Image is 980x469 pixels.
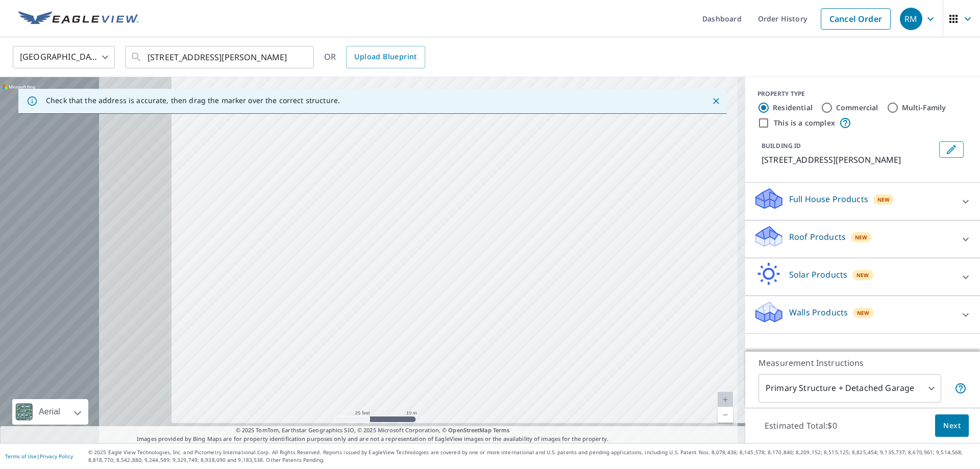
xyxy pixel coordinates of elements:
p: Measurement Instructions [758,357,967,369]
div: [GEOGRAPHIC_DATA] [13,43,115,71]
a: OpenStreetMap [448,426,491,434]
span: Next [943,419,961,432]
span: New [855,233,868,241]
div: Aerial [12,399,88,425]
div: Solar ProductsNew [753,262,972,291]
p: | [5,453,73,459]
label: This is a complex [774,118,835,128]
label: Residential [773,103,813,113]
a: Upload Blueprint [346,46,425,68]
a: Terms [493,426,510,434]
a: Cancel Order [821,8,891,30]
p: BUILDING ID [762,141,801,150]
button: Next [935,414,969,437]
p: Solar Products [789,268,847,281]
div: OR [324,46,425,68]
div: Roof ProductsNew [753,225,972,254]
button: Edit building 1 [939,141,964,158]
button: Close [709,94,723,108]
div: PROPERTY TYPE [757,89,968,98]
a: Privacy Policy [40,453,73,460]
span: New [856,271,869,279]
a: Current Level 20, Zoom In Disabled [718,392,733,407]
span: New [857,309,870,317]
div: Primary Structure + Detached Garage [758,374,941,403]
img: EV Logo [18,11,139,27]
div: Walls ProductsNew [753,300,972,329]
p: Estimated Total: $0 [756,414,845,437]
span: Upload Blueprint [354,51,416,63]
p: Walls Products [789,306,848,318]
a: Current Level 20, Zoom Out [718,407,733,423]
a: Terms of Use [5,453,37,460]
div: Full House ProductsNew [753,187,972,216]
p: Check that the address is accurate, then drag the marker over the correct structure. [46,96,340,105]
div: RM [900,8,922,30]
p: Full House Products [789,193,868,205]
p: Roof Products [789,231,846,243]
span: © 2025 TomTom, Earthstar Geographics SIO, © 2025 Microsoft Corporation, © [236,426,510,435]
input: Search by address or latitude-longitude [148,43,293,71]
label: Commercial [836,103,878,113]
p: © 2025 Eagle View Technologies, Inc. and Pictometry International Corp. All Rights Reserved. Repo... [88,449,975,464]
label: Multi-Family [902,103,946,113]
span: Your report will include the primary structure and a detached garage if one exists. [954,382,967,394]
span: New [877,195,890,204]
div: Aerial [36,399,63,425]
p: [STREET_ADDRESS][PERSON_NAME] [762,154,935,166]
